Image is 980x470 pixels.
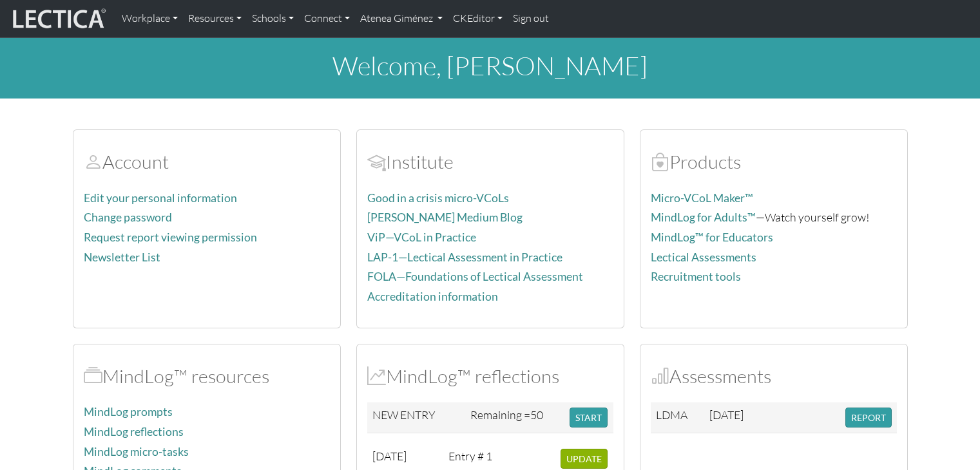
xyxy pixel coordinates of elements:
a: MindLog micro-tasks [84,445,189,458]
a: Edit your personal information [84,191,237,205]
h2: Products [651,151,897,173]
span: 50 [530,408,543,422]
a: FOLA—Foundations of Lectical Assessment [367,270,583,283]
h2: Assessments [651,365,897,388]
a: Recruitment tools [651,270,741,283]
a: CKEditor [448,5,508,32]
h2: MindLog™ resources [84,365,330,388]
a: Sign out [508,5,554,32]
span: Account [367,150,386,173]
img: lecticalive [10,6,106,31]
span: UPDATE [566,453,602,464]
h2: Institute [367,151,613,173]
a: Good in a crisis micro-VCoLs [367,191,509,205]
a: MindLog™ for Educators [651,230,773,244]
span: Assessments [651,364,669,388]
span: [DATE] [709,408,744,422]
td: NEW ENTRY [367,402,466,433]
h2: MindLog™ reflections [367,365,613,388]
a: Change password [84,211,172,224]
button: UPDATE [561,449,608,469]
p: —Watch yourself grow! [651,208,897,227]
a: LAP-1—Lectical Assessment in Practice [367,250,562,264]
a: ViP—VCoL in Practice [367,230,476,244]
span: MindLog [367,364,386,388]
td: Remaining = [465,402,564,433]
button: REPORT [845,408,892,428]
a: MindLog reflections [84,425,184,438]
a: Atenea Giménez [355,5,448,32]
a: Lectical Assessments [651,250,756,264]
a: [PERSON_NAME] Medium Blog [367,211,523,224]
a: Request report viewing permission [84,230,257,244]
a: Micro-VCoL Maker™ [651,191,753,205]
a: Newsletter List [84,250,160,264]
a: MindLog prompts [84,405,173,418]
a: MindLog for Adults™ [651,211,756,224]
a: Schools [247,5,299,32]
h2: Account [84,151,330,173]
a: Resources [183,5,247,32]
a: Connect [299,5,355,32]
td: LDMA [651,402,705,433]
span: [DATE] [372,449,407,463]
span: Account [84,150,102,173]
span: Products [651,150,669,173]
a: Workplace [117,5,183,32]
a: Accreditation information [367,290,498,303]
button: START [570,408,608,428]
span: MindLog™ resources [84,364,102,388]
